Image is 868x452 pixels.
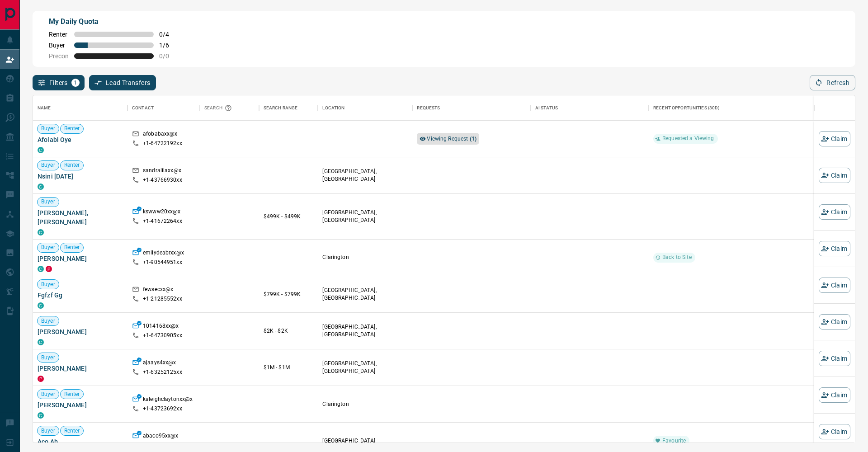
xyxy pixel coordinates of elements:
p: sandralilaxx@x [143,167,181,176]
button: Lead Transfers [89,75,156,90]
p: +1- 90544951xx [143,259,182,266]
button: Claim [819,314,850,330]
div: Search [204,95,234,121]
div: property.ca [46,266,52,272]
span: Renter [61,427,84,435]
span: Buyer [38,161,59,169]
button: Claim [819,351,850,366]
div: AI Status [531,95,649,121]
span: Renter [49,31,69,38]
span: Afolabi Oye [38,135,123,144]
p: ajaays4xx@x [143,359,176,368]
p: [GEOGRAPHIC_DATA], [GEOGRAPHIC_DATA] [322,323,408,339]
span: Buyer [38,391,59,398]
div: Requests [417,95,440,121]
div: condos.ca [38,339,44,345]
p: Clarington [322,400,408,408]
button: Claim [819,131,850,146]
button: Refresh [810,75,855,90]
div: condos.ca [38,266,44,272]
span: Favourite [659,437,689,445]
p: +1- 64730905xx [143,332,182,339]
div: Contact [132,95,154,121]
span: Aço Ab [38,437,123,446]
strong: ( 1 ) [470,136,476,142]
div: Viewing Request (1) [417,133,479,145]
button: Claim [819,168,850,183]
div: Search Range [259,95,318,121]
p: $1M - $1M [264,363,314,372]
div: property.ca [38,376,44,382]
p: +1- 21285552xx [143,295,182,303]
p: +1- 43723692xx [143,405,182,413]
span: Renter [61,391,84,398]
div: condos.ca [38,229,44,235]
p: +1- 43766930xx [143,176,182,184]
button: Claim [819,424,850,439]
p: kswww20xx@x [143,208,180,217]
button: Claim [819,204,850,220]
p: +1- 63252125xx [143,368,182,376]
div: Location [318,95,412,121]
span: 1 / 6 [159,42,179,49]
div: Requests [412,95,530,121]
p: abaco95xx@x [143,432,178,442]
span: 0 / 4 [159,31,179,38]
button: Claim [819,241,850,256]
div: Location [322,95,344,121]
div: condos.ca [38,147,44,153]
span: Buyer [38,198,59,206]
p: $799K - $799K [264,290,314,298]
span: Back to Site [659,254,695,261]
p: fewsecxx@x [143,286,173,295]
div: AI Status [535,95,558,121]
span: Fgfzf Gg [38,291,123,300]
p: +1- 64722192xx [143,140,182,147]
span: Buyer [38,125,59,132]
span: Buyer [38,317,59,325]
span: Buyer [49,42,69,49]
span: Renter [61,244,84,251]
div: Search Range [264,95,298,121]
button: Filters1 [33,75,85,90]
span: Buyer [38,281,59,288]
div: condos.ca [38,302,44,309]
span: Buyer [38,244,59,251]
p: Clarington [322,254,408,261]
div: Name [38,95,51,121]
p: $2K - $2K [264,327,314,335]
div: Recent Opportunities (30d) [649,95,814,121]
span: [PERSON_NAME] [38,364,123,373]
span: [PERSON_NAME] [38,327,123,336]
span: Buyer [38,427,59,435]
button: Claim [819,387,850,403]
p: [GEOGRAPHIC_DATA], [GEOGRAPHIC_DATA] [322,209,408,224]
div: Contact [127,95,200,121]
div: condos.ca [38,184,44,190]
p: My Daily Quota [49,16,179,27]
p: $499K - $499K [264,212,314,221]
div: condos.ca [38,412,44,419]
span: Requested a Viewing [659,135,717,142]
p: [GEOGRAPHIC_DATA], [GEOGRAPHIC_DATA] [322,168,408,183]
span: 0 / 0 [159,52,179,60]
p: [GEOGRAPHIC_DATA], [GEOGRAPHIC_DATA] [322,287,408,302]
span: Nsini [DATE] [38,172,123,181]
p: [GEOGRAPHIC_DATA] [322,437,408,445]
p: +1- 41672264xx [143,217,182,225]
span: Renter [61,161,84,169]
span: Buyer [38,354,59,362]
span: Precon [49,52,69,60]
span: Viewing Request [427,136,476,142]
p: kaleighclaytonxx@x [143,395,193,405]
p: +86- 139018593xx [143,442,189,449]
span: [PERSON_NAME] [38,400,123,410]
span: Renter [61,125,84,132]
span: [PERSON_NAME],[PERSON_NAME] [38,208,123,226]
div: Name [33,95,127,121]
p: [GEOGRAPHIC_DATA], [GEOGRAPHIC_DATA] [322,360,408,375]
div: Recent Opportunities (30d) [653,95,720,121]
p: emilydeabrxx@x [143,249,184,259]
p: 1014168xx@x [143,322,179,332]
p: afobabaxx@x [143,130,177,140]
